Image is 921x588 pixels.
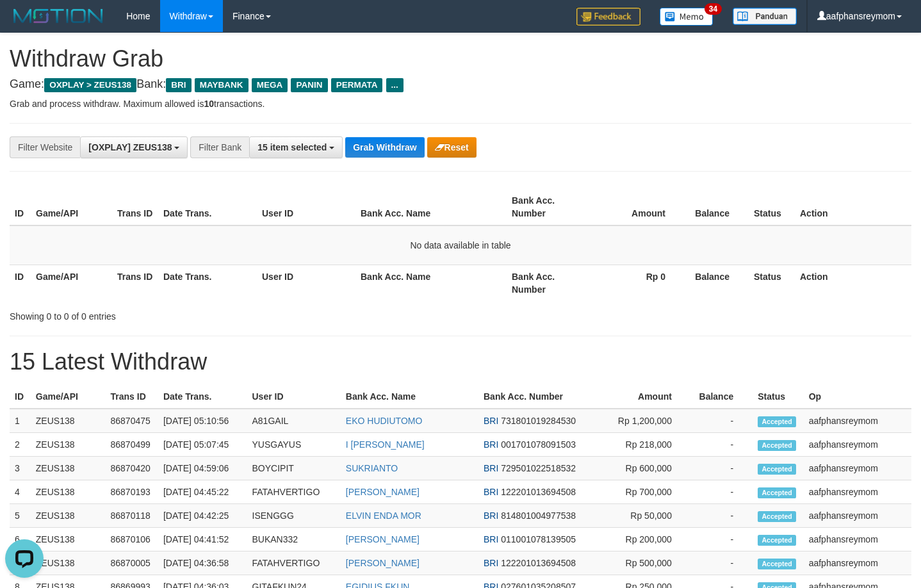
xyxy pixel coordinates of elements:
[749,265,795,301] th: Status
[660,8,713,26] img: Button%20Memo.svg
[758,487,796,498] span: Accepted
[484,463,498,473] span: BRI
[106,409,158,433] td: 86870475
[501,558,576,568] span: Copy 122201013694508 to clipboard
[247,480,341,504] td: FATAHVERTIGO
[204,99,214,109] strong: 10
[331,78,383,92] span: PERMATA
[10,349,911,375] h1: 15 Latest Withdraw
[601,504,691,528] td: Rp 50,000
[484,534,498,544] span: BRI
[80,136,188,158] button: [OXPLAY] ZEUS138
[758,535,796,546] span: Accepted
[10,504,31,528] td: 5
[247,457,341,480] td: BOYCIPIT
[31,265,112,301] th: Game/API
[346,439,425,450] a: I [PERSON_NAME]
[804,528,911,551] td: aafphansreymom
[31,409,106,433] td: ZEUS138
[158,265,257,301] th: Date Trans.
[484,439,498,450] span: BRI
[158,528,247,551] td: [DATE] 04:41:52
[795,189,911,225] th: Action
[346,558,420,568] a: [PERSON_NAME]
[758,416,796,427] span: Accepted
[691,385,753,409] th: Balance
[804,433,911,457] td: aafphansreymom
[158,433,247,457] td: [DATE] 05:07:45
[158,457,247,480] td: [DATE] 04:59:06
[158,504,247,528] td: [DATE] 04:42:25
[355,189,507,225] th: Bank Acc. Name
[478,385,601,409] th: Bank Acc. Number
[106,480,158,504] td: 86870193
[691,480,753,504] td: -
[31,551,106,575] td: ZEUS138
[10,305,374,323] div: Showing 0 to 0 of 0 entries
[758,440,796,451] span: Accepted
[10,225,911,265] td: No data available in table
[195,78,249,92] span: MAYBANK
[601,480,691,504] td: Rp 700,000
[257,265,355,301] th: User ID
[705,3,722,15] span: 34
[386,78,403,92] span: ...
[158,189,257,225] th: Date Trans.
[247,528,341,551] td: BUKAN332
[5,5,44,44] button: Open LiveChat chat widget
[804,457,911,480] td: aafphansreymom
[484,487,498,497] span: BRI
[691,409,753,433] td: -
[601,528,691,551] td: Rp 200,000
[291,78,327,92] span: PANIN
[10,409,31,433] td: 1
[804,409,911,433] td: aafphansreymom
[10,97,911,110] p: Grab and process withdraw. Maximum allowed is transactions.
[691,504,753,528] td: -
[795,265,911,301] th: Action
[484,416,498,426] span: BRI
[31,433,106,457] td: ZEUS138
[247,504,341,528] td: ISENGGG
[501,416,576,426] span: Copy 731801019284530 to clipboard
[804,480,911,504] td: aafphansreymom
[601,457,691,480] td: Rp 600,000
[427,137,477,158] button: Reset
[247,433,341,457] td: YUSGAYUS
[10,385,31,409] th: ID
[10,457,31,480] td: 3
[31,385,106,409] th: Game/API
[112,265,158,301] th: Trans ID
[501,534,576,544] span: Copy 011001078139505 to clipboard
[10,189,31,225] th: ID
[106,528,158,551] td: 86870106
[601,385,691,409] th: Amount
[601,551,691,575] td: Rp 500,000
[252,78,288,92] span: MEGA
[691,433,753,457] td: -
[804,551,911,575] td: aafphansreymom
[31,480,106,504] td: ZEUS138
[685,189,749,225] th: Balance
[758,559,796,569] span: Accepted
[158,551,247,575] td: [DATE] 04:36:58
[10,46,911,72] h1: Withdraw Grab
[501,510,576,521] span: Copy 814801004977538 to clipboard
[507,265,588,301] th: Bank Acc. Number
[749,189,795,225] th: Status
[10,480,31,504] td: 4
[106,551,158,575] td: 86870005
[247,551,341,575] td: FATAHVERTIGO
[588,189,685,225] th: Amount
[106,385,158,409] th: Trans ID
[484,558,498,568] span: BRI
[691,457,753,480] td: -
[753,385,803,409] th: Status
[10,78,911,91] h4: Game: Bank:
[507,189,588,225] th: Bank Acc. Number
[346,416,423,426] a: EKO HUDIUTOMO
[247,409,341,433] td: A81GAIL
[190,136,249,158] div: Filter Bank
[685,265,749,301] th: Balance
[341,385,478,409] th: Bank Acc. Name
